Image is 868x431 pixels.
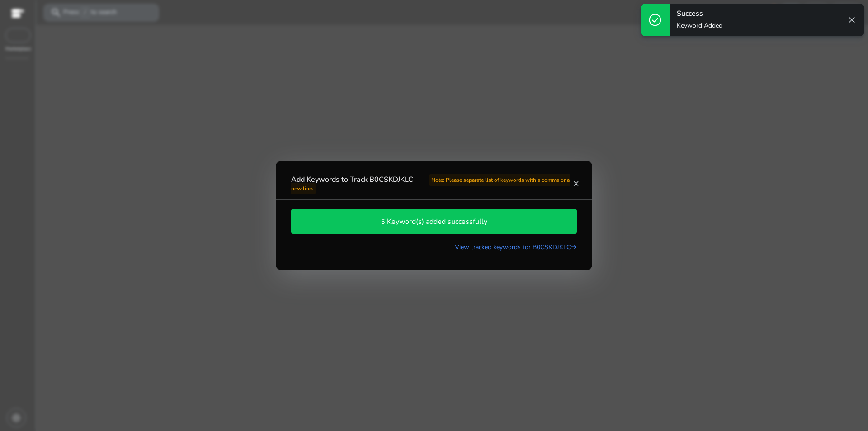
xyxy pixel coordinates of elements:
[677,9,722,18] h4: Success
[455,242,577,252] a: View tracked keywords for B0CSKDJKLC
[291,175,572,193] h4: Add Keywords to Track B0CSKDJKLC
[677,21,722,30] p: Keyword Added
[572,180,580,188] mat-icon: close
[648,13,662,27] span: check_circle
[571,242,577,252] mat-icon: east
[381,217,387,227] p: 5
[846,14,857,25] span: close
[291,174,570,194] span: Note: Please separate list of keywords with a comma or a new line.
[387,218,487,226] h4: Keyword(s) added successfully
